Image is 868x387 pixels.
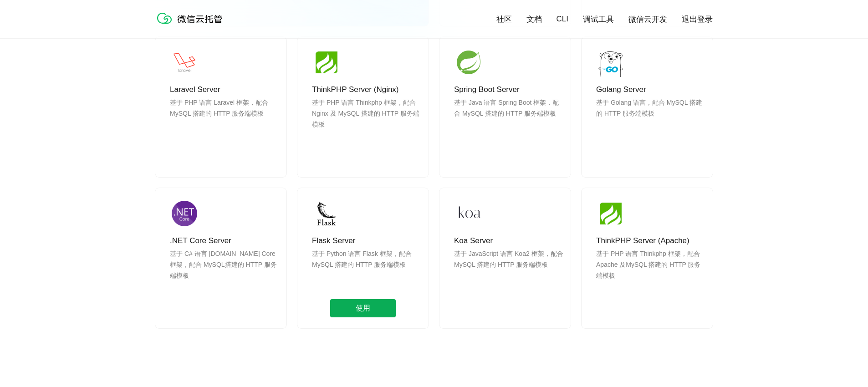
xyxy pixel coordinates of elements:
[454,97,563,141] p: 基于 Java 语言 Spring Boot 框架，配合 MySQL 搭建的 HTTP 服务端模板
[596,84,705,95] p: Golang Server
[170,235,279,246] p: .NET Core Server
[454,235,563,246] p: Koa Server
[312,97,421,141] p: 基于 PHP 语言 Thinkphp 框架，配合 Nginx 及 MySQL 搭建的 HTTP 服务端模板
[496,14,512,25] a: 社区
[454,248,563,292] p: 基于 JavaScript 语言 Koa2 框架，配合 MySQL 搭建的 HTTP 服务端模板
[454,84,563,95] p: Spring Boot Server
[557,15,568,24] a: CLI
[682,14,713,25] a: 退出登录
[170,97,279,141] p: 基于 PHP 语言 Laravel 框架，配合 MySQL 搭建的 HTTP 服务端模板
[155,21,228,29] a: 微信云托管
[312,84,421,95] p: ThinkPHP Server (Nginx)
[583,14,614,25] a: 调试工具
[596,97,705,141] p: 基于 Golang 语言，配合 MySQL 搭建的 HTTP 服务端模板
[628,14,667,25] a: 微信云开发
[312,248,421,292] p: 基于 Python 语言 Flask 框架，配合 MySQL 搭建的 HTTP 服务端模板
[170,248,279,292] p: 基于 C# 语言 [DOMAIN_NAME] Core 框架，配合 MySQL搭建的 HTTP 服务端模板
[170,84,279,95] p: Laravel Server
[155,9,228,27] img: 微信云托管
[596,235,705,246] p: ThinkPHP Server (Apache)
[312,235,421,246] p: Flask Server
[330,299,396,317] span: 使用
[596,248,705,292] p: 基于 PHP 语言 Thinkphp 框架，配合 Apache 及MySQL 搭建的 HTTP 服务端模板
[526,14,542,25] a: 文档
